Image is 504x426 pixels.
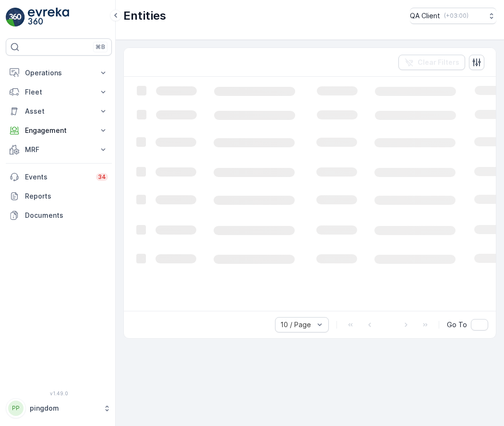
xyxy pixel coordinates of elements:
p: pingdom [30,403,98,413]
p: MRF [25,145,93,154]
p: Asset [25,106,93,116]
button: Fleet [6,83,112,102]
span: v 1.49.0 [6,390,112,396]
p: QA Client [410,11,440,21]
img: logo [6,8,25,27]
a: Reports [6,187,112,206]
p: Events [25,172,90,182]
button: Asset [6,102,112,121]
a: Documents [6,206,112,225]
span: Go To [447,320,467,330]
p: Reports [25,191,108,201]
p: Operations [25,68,93,78]
button: Clear Filters [398,55,465,70]
p: Entities [123,8,166,24]
p: Engagement [25,126,93,135]
img: logo_light-DOdMpM7g.png [28,8,69,27]
button: MRF [6,140,112,159]
button: PPpingdom [6,398,112,418]
button: Engagement [6,121,112,140]
p: 34 [98,173,106,181]
button: QA Client(+03:00) [410,8,496,24]
p: Documents [25,211,108,220]
p: ⌘B [96,43,105,51]
p: ( +03:00 ) [444,12,468,20]
a: Events34 [6,167,112,187]
div: PP [8,401,24,416]
p: Clear Filters [418,58,459,67]
p: Fleet [25,87,93,97]
button: Operations [6,63,112,83]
